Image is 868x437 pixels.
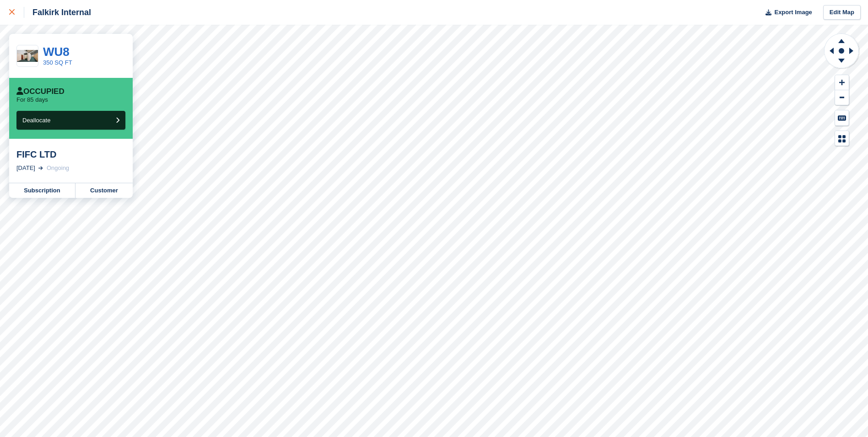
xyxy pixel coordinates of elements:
[835,110,849,126] button: Keyboard Shortcuts
[16,87,65,96] div: Occupied
[760,5,812,20] button: Export Image
[16,111,125,130] button: Deallocate
[823,5,861,20] a: Edit Map
[24,7,91,18] div: Falkirk Internal
[47,164,69,173] div: Ongoing
[75,183,133,198] a: Customer
[22,117,50,124] span: Deallocate
[43,45,70,59] a: WU8
[774,8,812,17] span: Export Image
[16,96,48,104] p: For 85 days
[16,149,125,160] div: FIFC LTD
[9,183,75,198] a: Subscription
[17,50,38,62] img: 5.jpg
[16,164,35,173] div: [DATE]
[38,166,43,170] img: arrow-right-light-icn-cde0832a797a2874e46488d9cf13f60e5c3a73dbe684e267c42b8395dfbc2abf.svg
[835,90,849,105] button: Zoom Out
[43,59,72,66] a: 350 SQ FT
[835,75,849,90] button: Zoom In
[835,131,849,146] button: Map Legend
